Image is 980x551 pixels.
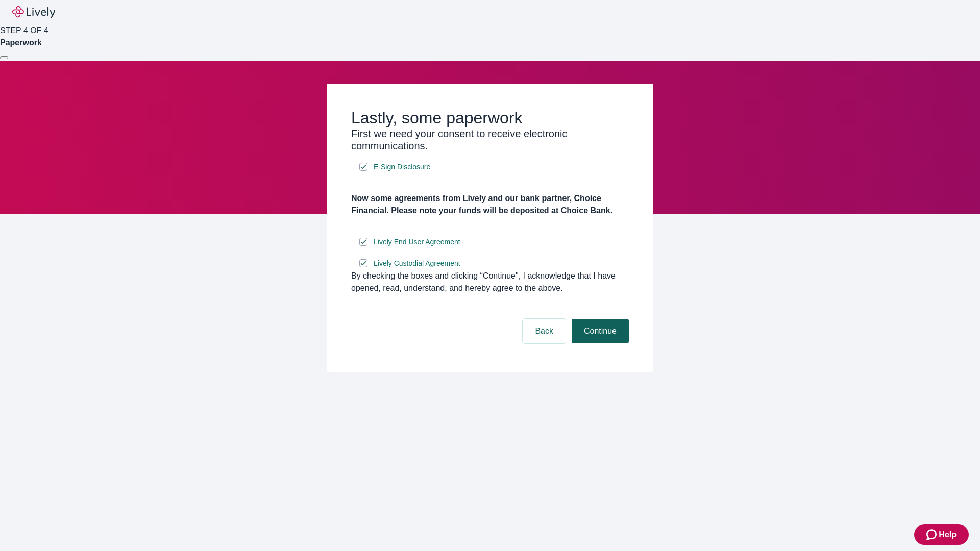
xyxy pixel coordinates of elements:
button: Back [523,319,566,343]
h2: Lastly, some paperwork [351,108,629,128]
button: Continue [572,319,629,343]
span: Help [939,529,957,541]
svg: Zendesk support icon [926,529,939,541]
a: e-sign disclosure document [372,236,462,248]
button: Zendesk support iconHelp [914,524,969,545]
img: Lively [12,6,55,18]
span: E-Sign Disclosure [374,162,430,172]
a: e-sign disclosure document [372,161,432,173]
a: e-sign disclosure document [372,257,462,270]
h4: Now some agreements from Lively and our bank partner, Choice Financial. Please note your funds wi... [351,192,629,217]
div: By checking the boxes and clicking “Continue", I acknowledge that I have opened, read, understand... [351,270,629,294]
span: Lively End User Agreement [374,237,460,247]
h3: First we need your consent to receive electronic communications. [351,128,629,152]
span: Lively Custodial Agreement [374,258,460,269]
